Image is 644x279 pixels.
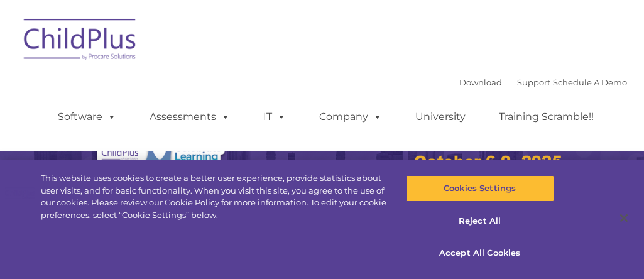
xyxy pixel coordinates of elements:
[18,10,143,73] img: ChildPlus by Procare Solutions
[45,104,129,129] a: Software
[137,104,243,129] a: Assessments
[403,104,478,129] a: University
[459,77,502,87] a: Download
[41,172,386,221] div: This website uses cookies to create a better user experience, provide statistics about user visit...
[307,104,395,129] a: Company
[486,104,606,129] a: Training Scramble!!
[406,175,554,202] button: Cookies Settings
[459,77,627,87] font: |
[406,208,554,234] button: Reject All
[517,77,550,87] a: Support
[251,104,298,129] a: IT
[610,204,638,232] button: Close
[406,240,554,266] button: Accept All Cookies
[553,77,627,87] a: Schedule A Demo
